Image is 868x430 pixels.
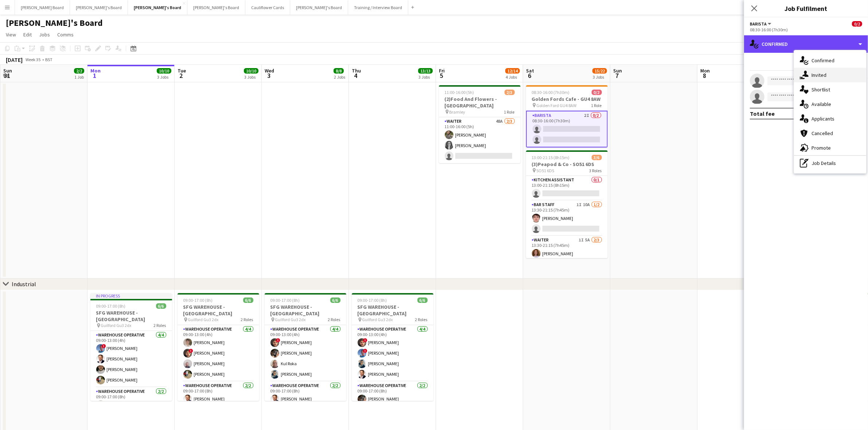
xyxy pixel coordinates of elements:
h3: (3)Peapod & Co - SO51 6DS [526,161,608,167]
span: 2 [176,71,186,80]
a: Comms [54,30,77,39]
span: 5 [438,71,445,80]
span: 6/6 [156,303,166,309]
div: 4 Jobs [506,74,519,80]
div: Cancelled [794,126,866,141]
span: 12/14 [505,68,520,74]
span: 2/3 [505,90,515,95]
span: ! [102,344,106,348]
span: 6/6 [417,297,428,303]
app-card-role: Waiter1I5A2/313:30-21:15 (7h45m)[PERSON_NAME] [526,236,608,282]
app-card-role: Warehouse Operative4/409:00-13:00 (4h)![PERSON_NAME][PERSON_NAME]Kul Roka[PERSON_NAME] [265,325,346,382]
div: 2 Jobs [334,74,345,80]
span: 0/2 [592,90,602,95]
div: [DATE] [6,56,23,63]
span: 10/10 [157,68,171,74]
span: ! [276,338,280,343]
app-card-role: Warehouse Operative2/209:00-17:00 (8h)[PERSON_NAME] [178,382,259,417]
app-job-card: 09:00-17:00 (8h)6/6SFG WAREHOUSE - [GEOGRAPHIC_DATA] Guilford Gu3 2dx2 RolesWarehouse Operative4/... [178,293,259,401]
span: 6/6 [243,297,253,303]
span: 2 Roles [154,323,166,328]
span: 2/2 [74,68,84,74]
app-job-card: In progress09:00-17:00 (8h)6/6SFG WAREHOUSE - [GEOGRAPHIC_DATA] Guilford Gu3 2dx2 RolesWarehouse ... [90,293,172,401]
span: ! [189,349,193,353]
div: Confirmed [794,53,866,68]
app-job-card: 11:00-16:00 (5h)2/3(2)Food And Flowers - [GEOGRAPHIC_DATA] Bramley1 RoleWaiter48A2/311:00-16:00 (... [439,85,521,163]
span: Mon [700,67,710,74]
div: 13:00-21:15 (8h15m)3/6(3)Peapod & Co - SO51 6DS SO51 6DS3 RolesKitchen Assistant0/113:00-21:15 (8... [526,150,608,258]
app-card-role: Warehouse Operative2/209:00-17:00 (8h)[PERSON_NAME] [265,382,346,419]
span: 6 [525,71,534,80]
span: Guilford Gu3 2dx [188,317,219,322]
app-card-role: Warehouse Operative2/209:00-17:00 (8h)[PERSON_NAME] [352,382,433,417]
div: Applicants [794,111,866,126]
span: 08:30-16:00 (7h30m) [532,90,570,95]
span: 31 [2,71,12,80]
span: Sun [3,67,12,74]
span: 8 [699,71,710,80]
h3: SFG WAREHOUSE - [GEOGRAPHIC_DATA] [90,309,172,323]
app-job-card: 09:00-17:00 (8h)6/6SFG WAREHOUSE - [GEOGRAPHIC_DATA] Guilford Gu3 2dx2 RolesWarehouse Operative4/... [265,293,346,401]
span: 1 Role [504,109,515,115]
button: Cauliflower Cards [245,0,290,15]
button: Training / Interview Board [348,0,408,15]
span: 3 Roles [589,168,602,173]
h3: SFG WAREHOUSE - [GEOGRAPHIC_DATA] [352,304,433,317]
span: 0/2 [852,21,862,27]
button: Barista [750,21,772,27]
span: 11:00-16:00 (5h) [445,90,474,95]
button: [PERSON_NAME]'s Board [128,0,187,15]
app-job-card: 08:30-16:00 (7h30m)0/2Golden Fords Cafe - GU4 8AW Golden Ford GU4 8AW1 RoleBarista2I0/208:30-16:0... [526,85,608,147]
div: 3 Jobs [593,74,607,80]
span: 8/8 [334,68,344,74]
span: SO51 6DS [537,168,554,173]
span: Week 35 [24,57,42,62]
span: Edit [23,31,32,38]
span: Mon [90,67,101,74]
div: In progress [90,293,172,299]
span: 09:00-17:00 (8h) [96,303,126,309]
span: Fri [439,67,445,74]
span: 15/22 [592,68,607,74]
a: View [3,30,19,39]
app-card-role: Barista2I0/208:30-16:00 (7h30m) [526,111,608,147]
span: ! [363,338,367,343]
span: 2 Roles [241,317,253,322]
app-card-role: Kitchen Assistant0/113:00-21:15 (8h15m) [526,176,608,201]
app-card-role: Warehouse Operative4/409:00-13:00 (4h)[PERSON_NAME]![PERSON_NAME][PERSON_NAME][PERSON_NAME] [178,325,259,382]
div: 3 Jobs [419,74,432,80]
span: Golden Ford GU4 8AW [537,103,577,108]
span: Guilford Gu3 2dx [101,323,132,328]
app-card-role: Warehouse Operative2/209:00-17:00 (8h) [90,387,172,423]
div: Invited [794,68,866,82]
app-card-role: Waiter48A2/311:00-16:00 (5h)[PERSON_NAME][PERSON_NAME] [439,117,521,163]
span: Guilford Gu3 2dx [275,317,306,322]
span: 09:00-17:00 (8h) [358,297,387,303]
span: Jobs [39,31,50,38]
div: Confirmed [744,35,868,53]
div: Shortlist [794,82,866,97]
span: Sun [613,67,622,74]
span: 2 Roles [328,317,340,322]
a: Jobs [36,30,53,39]
span: 4 [351,71,361,80]
div: 09:00-17:00 (8h)6/6SFG WAREHOUSE - [GEOGRAPHIC_DATA] Guilford Gu3 2dx2 RolesWarehouse Operative4/... [352,293,433,401]
span: Tue [178,67,186,74]
span: 6/6 [330,297,340,303]
div: 3 Jobs [157,74,171,80]
span: 13/13 [418,68,433,74]
app-card-role: Warehouse Operative4/409:00-13:00 (4h)![PERSON_NAME]![PERSON_NAME][PERSON_NAME][PERSON_NAME] [352,325,433,382]
span: 10/10 [244,68,258,74]
span: Thu [352,67,361,74]
span: Guilford Gu3 2dx [362,317,393,322]
button: [PERSON_NAME]'s Board [290,0,348,15]
span: 7 [612,71,622,80]
a: Edit [20,30,35,39]
span: 2 Roles [415,317,428,322]
button: [PERSON_NAME]'s Board [187,0,245,15]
